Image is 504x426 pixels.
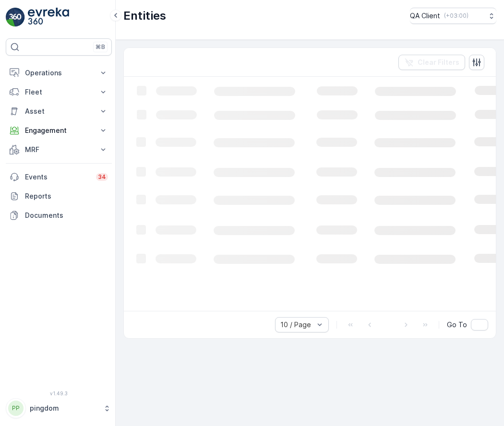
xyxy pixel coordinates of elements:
p: Fleet [25,87,93,97]
p: Entities [123,8,166,24]
p: ( +03:00 ) [444,12,468,20]
a: Events34 [6,167,112,187]
button: Fleet [6,83,112,102]
a: Reports [6,187,112,206]
button: Clear Filters [398,55,465,70]
span: v 1.49.3 [6,390,112,396]
p: Reports [25,191,108,201]
button: MRF [6,140,112,159]
img: logo [6,8,25,27]
p: Clear Filters [418,58,459,67]
button: QA Client(+03:00) [410,8,496,24]
p: Operations [25,68,93,78]
p: Engagement [25,126,93,135]
button: Asset [6,102,112,121]
button: PPpingdom [6,398,112,418]
p: ⌘B [96,43,105,51]
div: PP [8,401,24,416]
button: Operations [6,63,112,83]
p: Events [25,172,90,182]
p: pingdom [30,403,98,413]
p: QA Client [410,11,440,21]
button: Engagement [6,121,112,140]
span: Go To [447,320,467,330]
a: Documents [6,206,112,225]
p: Asset [25,106,93,116]
p: 34 [98,173,106,181]
img: logo_light-DOdMpM7g.png [28,8,69,27]
p: MRF [25,145,93,154]
p: Documents [25,211,108,220]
